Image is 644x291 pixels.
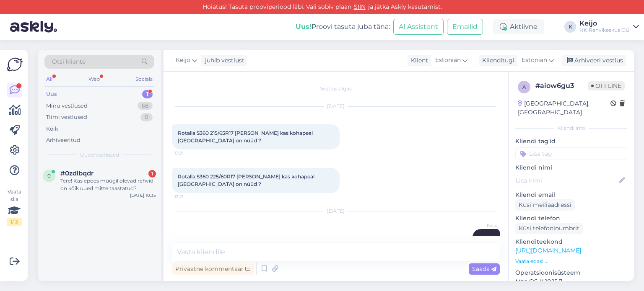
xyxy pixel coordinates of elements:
[515,268,627,277] p: Operatsioonisüsteem
[87,74,101,85] div: Web
[516,176,618,185] input: Lisa nimi
[172,263,254,275] div: Privaatne kommentaar
[351,3,368,10] a: SIIN
[46,90,57,98] div: Uus
[174,150,206,156] span: 13:21
[142,90,153,98] div: 1
[515,214,627,223] p: Kliendi telefon
[140,113,153,121] div: 0
[7,218,22,226] div: 1 / 3
[579,20,630,27] div: Keijo
[579,27,630,33] div: HK Rehvikeskus OÜ
[493,19,544,34] div: Aktiivne
[172,103,500,110] div: [DATE]
[522,84,526,90] span: a
[46,102,88,110] div: Minu vestlused
[562,55,626,66] div: Arhiveeri vestlus
[7,57,23,72] img: Askly Logo
[435,56,461,65] span: Estonian
[515,247,581,254] a: [URL][DOMAIN_NAME]
[522,56,547,65] span: Estonian
[296,23,312,31] b: Uus!
[7,188,22,226] div: Vaata siia
[148,170,156,178] div: 1
[518,99,610,117] div: [GEOGRAPHIC_DATA], [GEOGRAPHIC_DATA]
[46,113,87,121] div: Tiimi vestlused
[130,192,156,198] div: [DATE] 10:35
[60,177,156,192] div: Tere! Kas epoes müügil olevad rehvid on kõik uued mitte taastatud?
[535,81,588,91] div: # aiow6gu3
[472,265,496,273] span: Saada
[479,56,514,65] div: Klienditugi
[202,56,244,65] div: juhib vestlust
[46,125,58,133] div: Kõik
[176,56,190,65] span: Keijo
[172,85,500,93] div: Vestlus algas
[47,173,51,179] span: 0
[515,223,583,234] div: Küsi telefoninumbrit
[174,193,206,200] span: 13:21
[515,124,627,132] div: Kliendi info
[60,170,93,177] span: #0zdlbqdr
[515,137,627,146] p: Kliendi tag'id
[515,258,627,265] p: Vaata edasi ...
[46,136,80,144] div: Arhiveeritud
[408,56,428,65] div: Klient
[80,151,119,159] span: Uued vestlused
[515,277,627,286] p: Mac OS X 10.15.7
[515,191,627,199] p: Kliendi email
[515,163,627,172] p: Kliendi nimi
[579,20,639,33] a: KeijoHK Rehvikeskus OÜ
[564,21,576,33] div: K
[515,199,575,211] div: Küsi meiliaadressi
[466,222,497,229] span: Keijo
[393,19,444,35] button: AI Assistent
[134,74,154,85] div: Socials
[588,81,625,90] span: Offline
[172,207,500,215] div: [DATE]
[515,147,627,160] input: Lisa tag
[44,74,54,85] div: All
[138,102,153,110] div: 68
[447,19,483,35] button: Emailid
[296,22,390,32] div: Proovi tasuta juba täna:
[482,234,494,241] span: Tere!
[178,130,314,144] span: Rotalla S360 215/65R17 [PERSON_NAME] kas kohapeal [GEOGRAPHIC_DATA] on nüüd ?
[52,57,86,66] span: Otsi kliente
[178,173,316,187] span: Rotalla S360 225/60R17 [PERSON_NAME] kas kohapeal [GEOGRAPHIC_DATA] on nüüd ?
[515,237,627,246] p: Klienditeekond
